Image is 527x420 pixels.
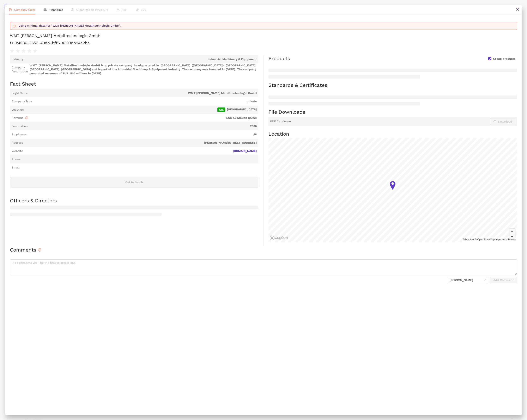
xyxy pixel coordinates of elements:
span: Foundation [12,124,28,128]
h2: Comments [10,247,517,254]
span: Brose [449,277,486,283]
span: 2000 [29,124,257,128]
a: Mapbox logo [270,236,288,240]
div: Using minimal data for "WMT [PERSON_NAME] Metalltechnologie GmbH". [18,24,515,28]
span: Revenue [12,116,28,119]
span: Industry [12,57,23,61]
span: Aaa [217,107,225,112]
h2: File Downloads [268,109,517,116]
span: apartment [71,8,74,11]
div: Products [268,55,290,62]
h1: f11c4036-3653-40db-bff6-a393db24a2ba [10,40,517,46]
div: WMT [PERSON_NAME] Metalltechnologie GmbH [10,33,101,38]
span: Industrial Machinery & Equipment [25,57,257,61]
span: star [22,49,26,53]
span: info-circle [38,248,41,252]
h2: Standards & Certificates [268,82,517,89]
span: Website [12,149,23,153]
span: WMT [PERSON_NAME] Metalltechnologie GmbH is a private company headquartered in [GEOGRAPHIC_DATA] ... [30,63,257,76]
span: star [33,49,37,53]
span: 48 [28,132,257,137]
span: Email [12,166,19,170]
button: Add Comment [490,277,517,283]
span: Risk [122,8,127,11]
span: eye [136,8,139,11]
span: EUR 15 Million (2023) [30,116,257,120]
h2: Officers & Directors [10,197,258,204]
span: Company facts [14,8,35,11]
span: ESG [141,8,146,11]
button: Zoom in [509,229,515,234]
span: star [16,49,20,53]
span: close [516,8,519,11]
span: Employees [12,132,27,137]
span: [GEOGRAPHIC_DATA] [25,107,257,112]
button: Zoom out [509,234,515,239]
span: warning [117,8,120,11]
span: PDF Catalogue [270,119,291,124]
span: Organization structure [76,8,108,11]
span: WMT [PERSON_NAME] Metalltechnologie GmbH [29,91,257,95]
span: star [10,49,14,53]
span: Location [12,108,24,112]
span: Address [12,141,23,145]
span: [PERSON_NAME][STREET_ADDRESS] [25,141,257,145]
span: Company Type [12,99,32,104]
span: info-circle [25,116,28,119]
button: close [513,5,522,14]
span: info-circle [13,25,16,27]
span: star [27,49,31,53]
span: Legal Name [12,91,28,95]
h2: Fact Sheet [10,81,258,88]
span: Financials [49,8,63,11]
span: Phone [12,157,20,161]
span: private [34,99,257,104]
span: Company Description [12,66,28,74]
h2: Location [268,131,517,138]
span: fund-view [44,8,47,11]
canvas: Map [268,138,517,242]
span: Group products [491,57,517,61]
